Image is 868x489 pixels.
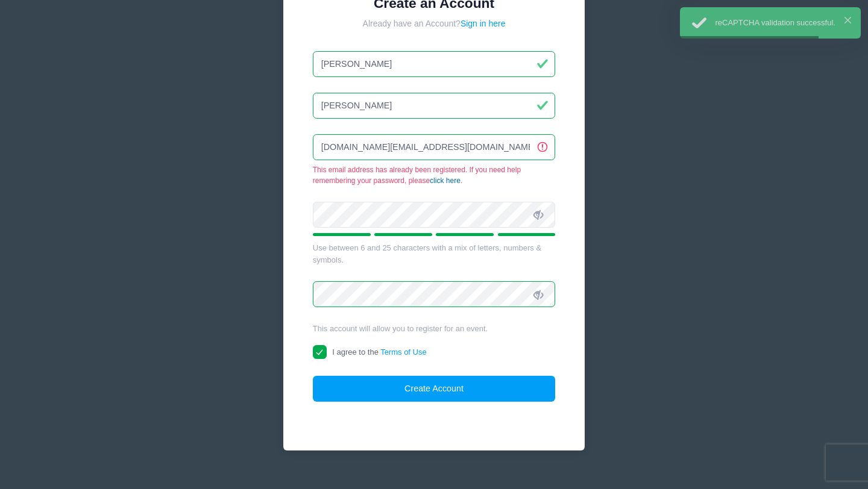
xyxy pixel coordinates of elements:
[430,176,461,185] a: click here
[313,17,556,30] div: Already have an Account?
[844,17,851,23] button: ×
[332,347,426,357] span: I agree to the
[313,323,556,335] div: This account will allow you to register for an event.
[313,51,556,77] input: First Name
[313,376,556,402] button: Create Account
[313,93,556,119] input: Last Name
[715,17,851,29] div: reCAPTCHA validation successful.
[461,19,506,28] a: Sign in here
[380,347,427,357] a: Terms of Use
[313,345,327,359] input: I agree to theTerms of Use
[313,134,556,160] input: Email
[313,164,556,186] span: This email address has already been registered. If you need help remembering your password, please .
[313,242,556,266] div: Use between 6 and 25 characters with a mix of letters, numbers & symbols.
